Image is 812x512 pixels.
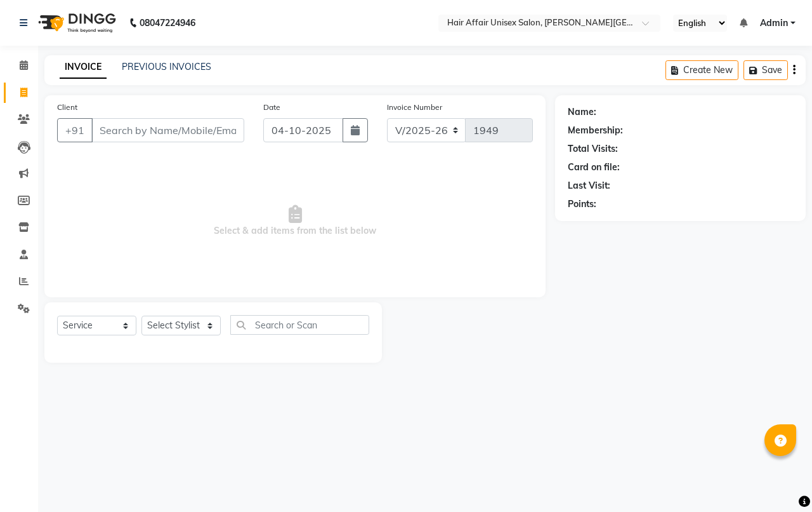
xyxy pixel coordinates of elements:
div: Points: [568,198,596,211]
div: Last Visit: [568,179,610,192]
button: Create New [665,60,738,80]
img: logo [32,5,119,41]
iframe: chat widget [759,461,799,499]
div: Card on file: [568,161,620,174]
div: Name: [568,105,596,119]
a: PREVIOUS INVOICES [122,61,211,72]
span: Select & add items from the list below [57,158,533,285]
button: +91 [57,118,93,142]
span: Admin [760,17,788,30]
div: Membership: [568,124,623,137]
b: 08047224946 [140,5,195,41]
label: Client [57,102,77,113]
label: Invoice Number [387,102,442,113]
div: Total Visits: [568,142,618,156]
input: Search by Name/Mobile/Email/Code [91,118,244,142]
button: Save [743,60,788,80]
a: INVOICE [60,56,107,79]
input: Search or Scan [230,315,369,335]
label: Date [263,102,280,113]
